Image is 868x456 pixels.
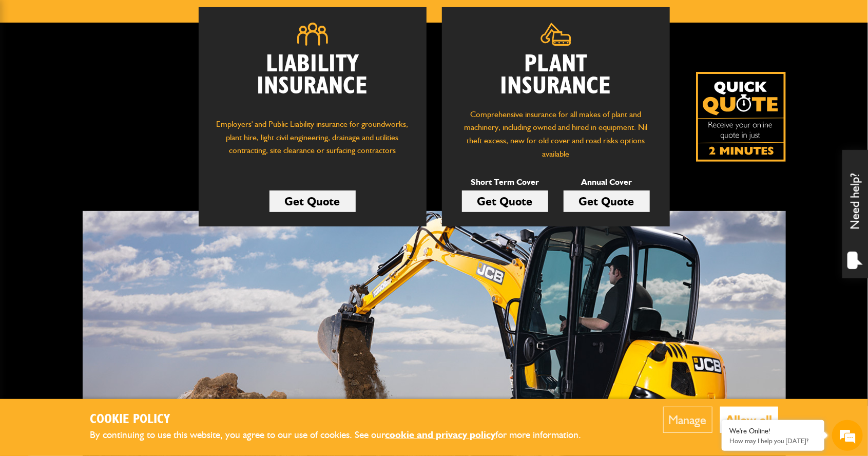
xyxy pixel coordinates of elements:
[90,412,599,428] h2: Cookie Policy
[269,191,356,212] a: Get Quote
[462,176,548,189] p: Short Term Cover
[720,407,778,433] button: Allow all
[696,72,786,162] a: Get your insurance quote isn just 2-minutes
[90,427,599,443] p: By continuing to use this website, you agree to our use of cookies. See our for more information.
[385,429,496,441] a: cookie and privacy policy
[729,427,817,435] div: We're Online!
[729,437,817,445] p: How may I help you today?
[457,53,654,98] h2: Plant Insurance
[696,72,786,162] img: Quick Quote
[214,53,411,108] h2: Liability Insurance
[214,118,411,167] p: Employers' and Public Liability insurance for groundworks, plant hire, light civil engineering, d...
[564,176,650,189] p: Annual Cover
[462,191,548,212] a: Get Quote
[564,191,650,212] a: Get Quote
[663,407,712,433] button: Manage
[842,150,868,278] div: Need help?
[457,108,654,160] p: Comprehensive insurance for all makes of plant and machinery, including owned and hired in equipm...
